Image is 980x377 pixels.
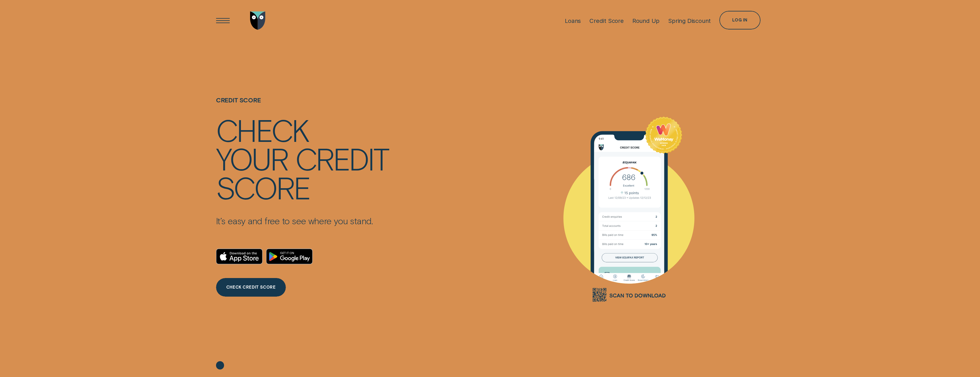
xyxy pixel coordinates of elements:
div: Spring Discount [668,17,711,24]
a: CHECK CREDIT SCORE [216,278,286,297]
button: Open Menu [214,11,232,30]
a: Android App on Google Play [266,249,313,264]
h4: Check your credit score [216,115,389,201]
p: It’s easy and free to see where you stand. [216,215,389,226]
a: Download on the App Store [216,249,263,264]
div: Credit Score [589,17,624,24]
div: score [216,173,310,201]
button: Log in [719,11,761,29]
div: Round Up [632,17,660,24]
img: Wisr [250,11,266,30]
div: your [216,144,288,172]
div: Check [216,115,309,144]
div: credit [295,144,389,172]
div: Loans [565,17,581,24]
h1: Credit Score [216,96,389,115]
